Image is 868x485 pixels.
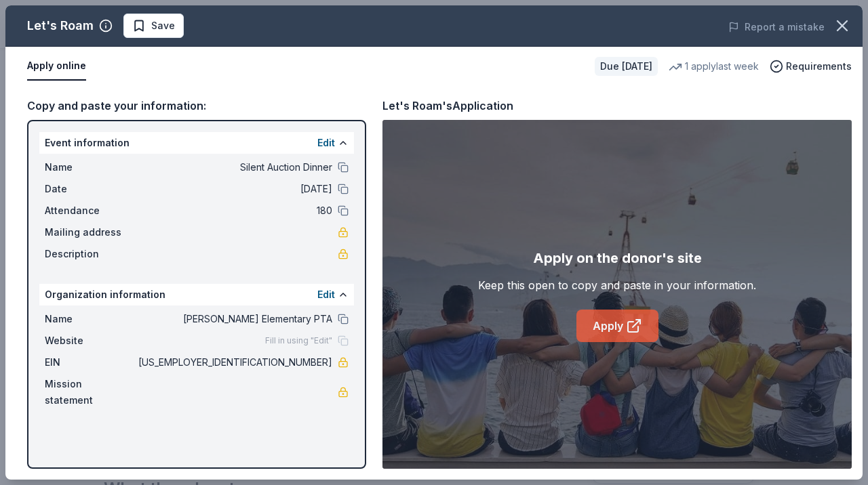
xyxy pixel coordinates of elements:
div: Event information [39,132,354,154]
span: Mission statement [45,376,136,408]
span: Name [45,311,136,327]
div: Let's Roam's Application [382,97,513,114]
button: Apply online [27,52,86,81]
span: Fill in using "Edit" [265,335,332,346]
div: Due [DATE] [595,57,658,76]
span: [PERSON_NAME] Elementary PTA [136,311,332,327]
span: Requirements [786,58,852,75]
span: Website [45,333,136,349]
button: Edit [317,287,335,303]
span: [DATE] [136,181,332,197]
span: Description [45,246,136,262]
button: Report a mistake [728,19,825,35]
span: 180 [136,203,332,219]
span: Mailing address [45,224,136,240]
div: Let's Roam [27,15,94,37]
span: Name [45,159,136,175]
a: Apply [576,310,658,342]
span: Date [45,181,136,197]
span: Attendance [45,203,136,219]
button: Requirements [770,58,852,75]
button: Save [123,14,184,38]
button: Edit [317,135,335,151]
div: 1 apply last week [669,58,759,75]
div: Keep this open to copy and paste in your information. [478,277,756,293]
span: EIN [45,354,136,371]
div: Apply on the donor's site [533,247,702,269]
span: Save [151,18,175,34]
div: Copy and paste your information: [27,97,366,114]
span: [US_EMPLOYER_IDENTIFICATION_NUMBER] [136,354,332,371]
span: Silent Auction Dinner [136,159,332,175]
div: Organization information [39,284,354,305]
